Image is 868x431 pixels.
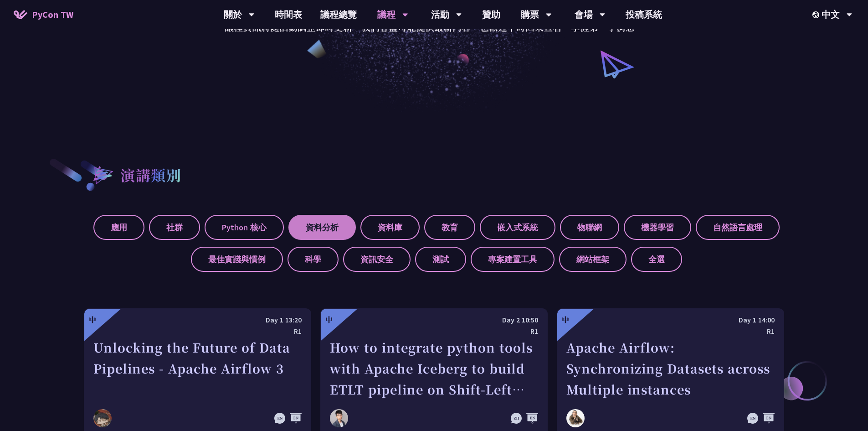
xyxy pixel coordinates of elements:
[566,326,775,337] div: R1
[84,157,120,192] img: heading-bullet
[360,215,420,240] label: 資料庫
[191,247,283,272] label: 最佳實踐與慣例
[93,326,302,337] div: R1
[415,247,466,272] label: 測試
[288,247,339,272] label: 科學
[424,215,475,240] label: 教育
[330,337,538,400] div: How to integrate python tools with Apache Iceberg to build ETLT pipeline on Shift-Left Architecture
[560,215,619,240] label: 物聯網
[288,215,356,240] label: 資料分析
[559,247,627,272] label: 網站框架
[330,326,538,337] div: R1
[93,314,302,326] div: Day 1 13:20
[562,314,569,325] div: 中
[5,3,82,26] a: PyCon TW
[812,11,822,18] img: Locale Icon
[93,409,112,427] img: 李唯 (Wei Lee)
[696,215,780,240] label: 自然語言處理
[93,337,302,400] div: Unlocking the Future of Data Pipelines - Apache Airflow 3
[330,314,538,326] div: Day 2 10:50
[93,215,144,240] label: 應用
[120,164,181,186] h2: 演講類別
[480,215,555,240] label: 嵌入式系統
[343,247,411,272] label: 資訊安全
[330,409,348,427] img: 蘇揮原 Mars Su
[14,10,27,19] img: Home icon of PyCon TW 2025
[89,314,96,325] div: 中
[149,215,200,240] label: 社群
[325,314,333,325] div: 中
[566,337,775,400] div: Apache Airflow: Synchronizing Datasets across Multiple instances
[631,247,682,272] label: 全選
[471,247,555,272] label: 專案建置工具
[624,215,691,240] label: 機器學習
[566,409,585,427] img: Sebastien Crocquevieille
[205,215,284,240] label: Python 核心
[32,8,73,21] span: PyCon TW
[566,314,775,326] div: Day 1 14:00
